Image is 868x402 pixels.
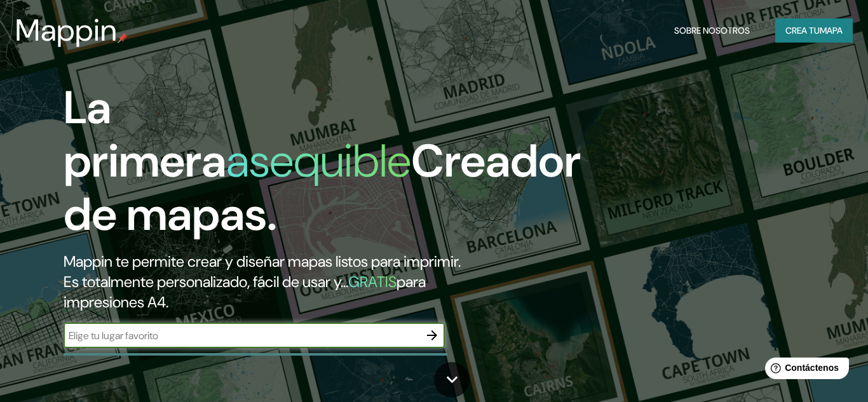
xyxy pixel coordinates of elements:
[118,33,128,43] img: pin de mapeo
[64,272,426,312] font: para impresiones A4.
[15,10,118,50] font: Mappin
[755,352,854,388] iframe: Lanzador de widgets de ayuda
[674,25,750,36] font: Sobre nosotros
[64,78,226,191] font: La primera
[348,272,397,291] font: GRATIS
[64,251,461,271] font: Mappin te permite crear y diseñar mapas listos para imprimir.
[64,131,581,244] font: Creador de mapas.
[785,25,820,36] font: Crea tu
[64,328,419,343] input: Elige tu lugar favorito
[226,131,411,191] font: asequible
[775,18,853,43] button: Crea tumapa
[820,25,843,36] font: mapa
[64,272,348,291] font: Es totalmente personalizado, fácil de usar y...
[669,18,755,43] button: Sobre nosotros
